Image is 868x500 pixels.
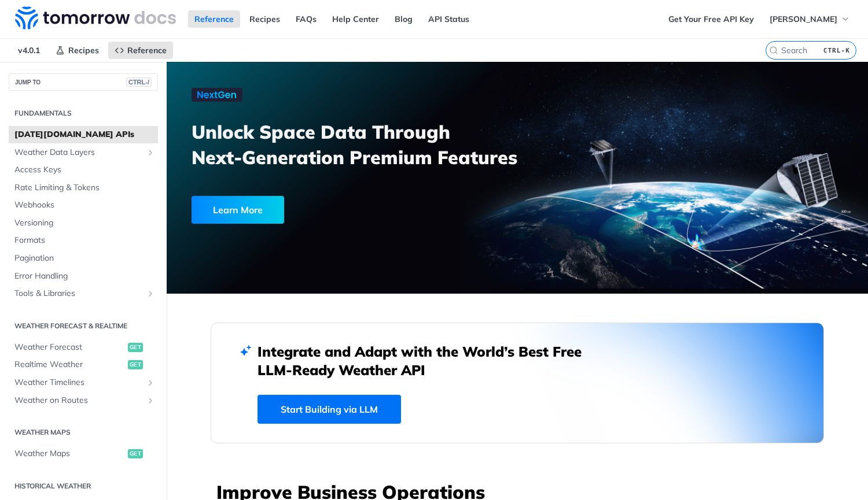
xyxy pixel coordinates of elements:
span: Weather Forecast [14,342,125,353]
a: Access Keys [9,161,158,179]
a: FAQs [289,10,323,28]
span: Reference [127,45,167,55]
span: get [128,449,143,458]
span: Weather Timelines [14,377,143,388]
span: Access Keys [14,164,155,176]
span: Formats [14,235,155,246]
span: Weather on Routes [14,395,143,406]
button: Show subpages for Weather Data Layers [146,148,155,157]
button: Show subpages for Weather on Routes [146,396,155,405]
a: Weather Forecastget [9,339,158,356]
span: Webhooks [14,199,155,211]
a: Weather Data LayersShow subpages for Weather Data Layers [9,144,158,161]
a: [DATE][DOMAIN_NAME] APIs [9,126,158,143]
span: [PERSON_NAME] [770,14,837,24]
h3: Unlock Space Data Through Next-Generation Premium Features [192,119,530,170]
a: Help Center [326,10,385,28]
h2: Fundamentals [9,108,158,118]
img: NextGen [192,88,242,102]
a: Recipes [49,42,105,59]
button: [PERSON_NAME] [763,10,856,28]
a: Recipes [243,10,286,28]
a: Learn More [192,196,462,224]
img: Tomorrow.io Weather API Docs [15,6,176,29]
h2: Weather Forecast & realtime [9,321,158,331]
span: Recipes [68,45,99,55]
a: Weather TimelinesShow subpages for Weather Timelines [9,374,158,391]
span: get [128,343,143,352]
span: Weather Maps [14,448,125,460]
a: Start Building via LLM [258,395,401,424]
span: Pagination [14,253,155,264]
span: Versioning [14,217,155,229]
a: Weather on RoutesShow subpages for Weather on Routes [9,392,158,409]
a: Blog [388,10,419,28]
span: Tools & Libraries [14,288,143,299]
span: Weather Data Layers [14,147,143,158]
span: v4.0.1 [12,42,46,59]
kbd: CTRL-K [821,45,853,56]
span: CTRL-/ [126,77,152,87]
a: Weather Mapsget [9,445,158,462]
a: Reference [188,10,240,28]
div: Learn More [192,196,284,224]
span: Error Handling [14,271,155,282]
a: Webhooks [9,197,158,214]
span: get [128,360,143,369]
a: Formats [9,232,158,249]
span: Realtime Weather [14,359,125,371]
span: Rate Limiting & Tokens [14,182,155,194]
span: [DATE][DOMAIN_NAME] APIs [14,129,155,140]
h2: Historical Weather [9,481,158,491]
a: Realtime Weatherget [9,356,158,373]
a: Reference [108,42,173,59]
svg: Search [769,46,778,55]
a: Pagination [9,250,158,267]
button: JUMP TOCTRL-/ [9,73,158,91]
a: Get Your Free API Key [662,10,760,28]
button: Show subpages for Tools & Libraries [146,289,155,298]
a: Tools & LibrariesShow subpages for Tools & Libraries [9,285,158,302]
a: Rate Limiting & Tokens [9,179,158,197]
a: Error Handling [9,268,158,285]
button: Show subpages for Weather Timelines [146,378,155,387]
a: API Status [422,10,476,28]
h2: Weather Maps [9,427,158,438]
h2: Integrate and Adapt with the World’s Best Free LLM-Ready Weather API [258,342,599,379]
a: Versioning [9,214,158,232]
